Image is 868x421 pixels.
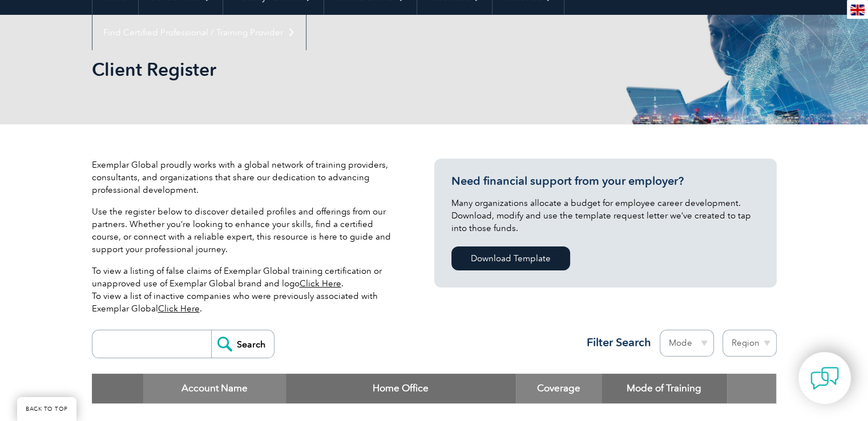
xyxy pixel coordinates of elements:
th: Mode of Training: activate to sort column ascending [601,374,727,403]
input: Search [211,330,274,358]
a: Find Certified Professional / Training Provider [92,15,306,50]
img: contact-chat.png [810,364,839,392]
a: Click Here [158,303,200,314]
p: To view a listing of false claims of Exemplar Global training certification or unapproved use of ... [92,265,400,315]
img: en [850,5,865,15]
a: BACK TO TOP [17,397,76,421]
a: Click Here [300,278,341,289]
p: Many organizations allocate a budget for employee career development. Download, modify and use th... [451,197,760,234]
th: : activate to sort column ascending [727,374,776,403]
p: Use the register below to discover detailed profiles and offerings from our partners. Whether you... [92,205,400,256]
a: Download Template [451,246,570,270]
h3: Need financial support from your employer? [451,174,760,188]
th: Account Name: activate to sort column descending [143,374,286,403]
h2: Client Register [92,60,571,79]
h3: Filter Search [580,335,651,350]
p: Exemplar Global proudly works with a global network of training providers, consultants, and organ... [92,159,400,196]
th: Coverage: activate to sort column ascending [516,374,601,403]
th: Home Office: activate to sort column ascending [286,374,516,403]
